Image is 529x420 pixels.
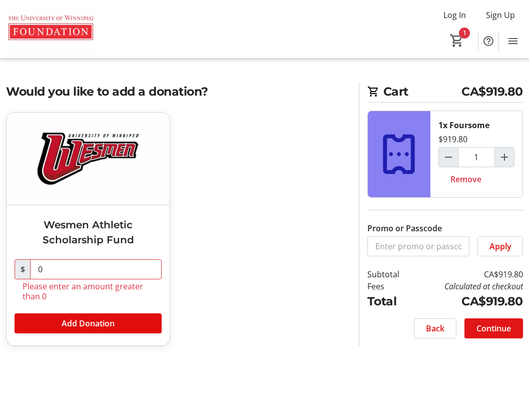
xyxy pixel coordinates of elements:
[6,4,95,54] img: The U of W Foundation's Logo
[495,148,514,167] button: Increment by one
[367,222,442,234] label: Promo or Passcode
[435,7,474,23] button: Log In
[489,240,511,252] span: Apply
[367,83,523,103] h2: Cart
[367,268,412,280] td: Subtotal
[412,268,523,280] td: CA$919.80
[486,9,515,21] span: Sign Up
[439,148,458,167] button: Decrement by one
[443,9,466,21] span: Log In
[503,31,523,51] button: Menu
[367,292,412,310] td: Total
[367,236,470,256] input: Enter promo or passcode
[6,83,347,100] h2: Would you like to add a donation?
[438,119,489,131] div: 1x Foursome
[476,322,511,334] span: Continue
[438,133,467,145] div: $919.80
[412,292,523,310] td: CA$919.80
[448,32,466,50] button: Cart
[478,31,498,51] button: Help
[367,280,412,292] td: Fees
[478,7,523,23] button: Sign Up
[461,83,523,100] span: CA$919.80
[458,147,495,167] input: Foursome Quantity
[30,259,162,279] input: Donation Amount
[450,173,481,185] span: Remove
[7,113,170,205] img: Wesmen Athletic Scholarship Fund
[412,280,523,292] td: Calculated at checkout
[438,169,493,189] button: Remove
[414,318,456,338] button: Back
[15,259,31,279] span: $
[23,281,154,301] tr-error: Please enter an amount greater than 0
[15,217,162,247] h3: Wesmen Athletic Scholarship Fund
[426,322,444,334] span: Back
[477,236,523,256] button: Apply
[15,313,162,333] button: Add Donation
[464,318,523,338] button: Continue
[62,317,115,329] span: Add Donation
